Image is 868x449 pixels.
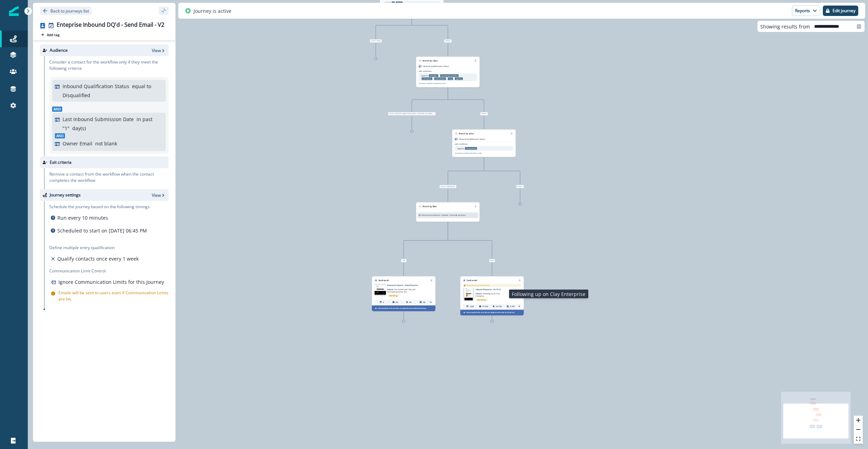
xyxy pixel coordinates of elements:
[484,158,520,185] g: Edge from 9a3de999-2522-4a3c-973f-463d34d14828 to node-edge-label76dcd4e8-dd10-478d-9e0f-e0c9cad9...
[370,40,382,43] span: in past 1 day(s)
[387,287,418,293] p: Subject:
[421,74,467,80] ul: , , , , ,
[63,140,92,147] p: Owner Email
[423,65,449,68] p: Inbound Qualification Status
[516,185,524,188] span: Default
[412,12,448,39] g: Edge from 57703a17-29ac-4d4d-bd3b-d68ff69a6bdf to node-edge-labelfaf4b7ad-2cd0-46c7-a5ee-c4ffcb68...
[387,288,415,293] span: Get Started with Clay and Microsoft Dynamics 365
[467,279,477,282] p: Send email
[58,290,169,302] p: Emails will be sent to users even if Communication Limits are hit.
[419,83,446,85] p: The Values would be evaluated in order.
[49,268,169,274] p: Communication Limit Control
[424,40,472,43] div: Default
[416,57,480,87] div: Branch by valueRemoveInbound Qualification Statuswith conditions:equal to Strategic,Marketing Qua...
[465,147,477,150] p: Disqualified
[448,77,453,80] p: PLG
[457,147,464,150] p: equal to
[421,77,432,80] p: Enterprise
[466,311,515,313] p: Communication Limit overrides are applied to this email by the Journey
[419,70,432,72] p: with conditions:
[423,301,425,303] p: 0%
[480,112,488,115] span: Default
[49,171,169,184] p: Remove a contact from the workflow when the contact completes the workflow
[416,202,480,222] div: Branch by filterRemoveInbound Form Referrercontains microsoft-dynamics
[434,77,446,80] p: Sales Assist
[455,152,482,154] p: The Values would be evaluated in order.
[496,185,544,188] div: Default
[63,116,134,123] p: Last Inbound Submission Date
[57,214,108,221] p: Run every 10 minutes
[376,12,412,39] g: Edge from 57703a17-29ac-4d4d-bd3b-d68ff69a6bdf to node-edge-label2cd5734e-2e66-4414-a55b-82390ed0...
[401,259,406,262] span: True
[452,129,516,157] div: Branch by valueRemoveInbound Qualification Statuswith conditions:equal to DisqualifiedThe Values ...
[460,112,508,115] div: Default
[510,305,515,307] p: 3.27%
[854,425,863,434] button: zoom out
[49,245,140,251] p: Define multiple entry qualification
[469,305,474,307] p: 1,988
[49,59,169,71] p: Consider a contact for the workflow only if they meet the following criteria
[467,284,490,286] p: This asset has overrides for From
[475,291,506,297] p: Subject:
[459,137,485,141] p: Inbound Qualification Status
[352,40,400,43] div: in past 1 day(s)
[489,259,495,262] span: False
[383,301,384,303] p: 0
[137,116,153,123] p: in past
[412,88,448,112] g: Edge from 4eef636a-98de-4ad6-9247-605d952d93f4 to node-edge-label93cbba4a-eea6-4350-93c8-7dafa3a8...
[57,255,139,262] p: Qualify contacts once every 1 week
[833,8,855,13] p: Edit journey
[375,285,386,295] img: email asset unavailable
[95,140,117,147] p: not blank
[40,32,61,37] button: Add tag
[792,6,820,16] button: Reports
[152,48,166,53] button: View
[404,222,448,259] g: Edge from 354dd7ea-de5d-4983-a6f1-efeb24b3baeb to node-edge-labelde025db9-e1f8-4821-b816-0860ffd2...
[378,307,426,309] p: Communication Limit overrides are applied to this email by the Journey
[40,7,92,15] button: Go back
[396,301,398,303] p: 0%
[459,132,474,135] p: Branch by value
[440,185,456,188] span: equal to Disqualified
[388,112,436,115] div: equal to Strategic, Marketing Qualified, Enterprise, Sales Assist, PLG, Agency
[194,7,231,15] p: Journey is active
[152,48,161,53] p: View
[152,192,161,198] p: View
[823,6,858,16] button: Edit journey
[159,7,169,15] button: sidebar collapse toggle
[52,107,62,112] span: And
[448,222,492,259] g: Edge from 354dd7ea-de5d-4983-a6f1-efeb24b3baeb to node-edge-labeld3994f87-2879-46d1-9976-a3d3a59e...
[380,259,428,262] div: True
[57,22,164,29] div: Enteprise Inbound DQ'd - Send Email - V2
[152,192,166,198] button: View
[482,305,488,307] p: 67.32%
[50,8,89,14] p: Back to journeys list
[387,294,400,297] span: Marketing
[132,83,151,90] p: equal to
[760,23,810,30] p: Showing results from
[49,204,150,210] p: Schedule the journey based on the following timings
[387,284,427,286] p: Enterprise Inbound - DQed Dynamics
[468,259,516,262] div: False
[50,192,81,198] p: Journey settings
[475,288,515,290] p: Inbound Enterprise - Pro Fit v2
[423,59,437,62] p: Branch by value
[50,47,68,53] p: Audience
[496,305,502,307] p: 28.73%
[9,6,19,16] img: Inflection
[378,279,389,282] p: Send email
[58,278,164,286] p: Ignore Communication Limits for this Journey
[455,143,468,145] p: with conditions:
[854,434,863,444] button: fit view
[424,185,472,188] div: equal to Disqualified
[475,292,500,297] span: Following up on Clay Enterprise
[409,301,412,303] p: 0%
[72,125,86,132] p: day(s)
[444,40,451,43] span: Default
[460,276,524,315] div: Send emailRemoveThis asset has overrides for Fromemail asset unavailableInbound Enterprise - Pro ...
[440,74,459,77] p: Marketing Qualified
[442,214,449,216] p: contains
[50,159,72,166] p: Exit criteria
[421,214,441,216] p: Inbound Form Referrer
[854,416,863,425] button: zoom in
